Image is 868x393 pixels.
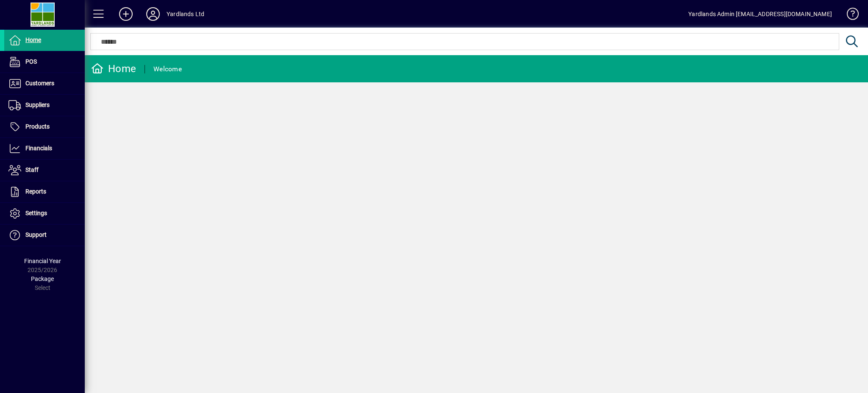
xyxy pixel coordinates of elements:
a: Settings [4,203,85,224]
span: Reports [25,188,46,195]
a: POS [4,51,85,73]
div: Yardlands Admin [EMAIL_ADDRESS][DOMAIN_NAME] [688,7,832,21]
span: Package [31,275,54,282]
a: Products [4,116,85,138]
span: Staff [25,166,39,173]
span: Financial Year [24,258,61,264]
span: Suppliers [25,101,50,108]
button: Profile [139,6,167,22]
a: Staff [4,160,85,181]
span: Financials [25,145,52,152]
a: Financials [4,138,85,159]
a: Knowledge Base [840,2,857,29]
button: Add [112,6,139,22]
a: Customers [4,73,85,94]
span: Customers [25,80,54,87]
div: Home [91,62,136,76]
div: Yardlands Ltd [167,7,204,21]
a: Support [4,225,85,246]
span: Home [25,36,41,43]
a: Reports [4,181,85,202]
a: Suppliers [4,95,85,116]
span: Support [25,231,47,238]
div: Welcome [153,62,182,76]
span: Products [25,123,50,130]
span: POS [25,58,37,65]
span: Settings [25,210,47,216]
